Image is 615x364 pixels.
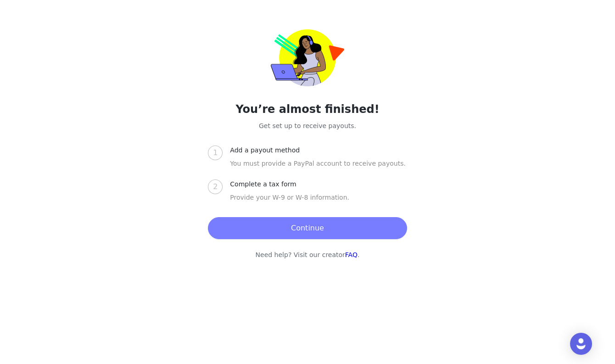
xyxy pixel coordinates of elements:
[158,101,457,118] h2: You’re almost finished!
[208,217,407,239] button: Continue
[230,146,307,155] div: Add a payout method
[345,251,358,258] a: FAQ
[570,333,592,355] div: Open Intercom Messenger
[230,193,407,213] div: Provide your W-9 or W-8 information.
[158,250,457,260] p: Need help? Visit our creator .
[230,179,303,189] div: Complete a tax form
[158,121,457,131] p: Get set up to receive payouts.
[213,182,218,191] span: 2
[271,29,344,86] img: trolley-payout-onboarding.png
[230,159,407,179] div: You must provide a PayPal account to receive payouts.
[213,148,218,157] span: 1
